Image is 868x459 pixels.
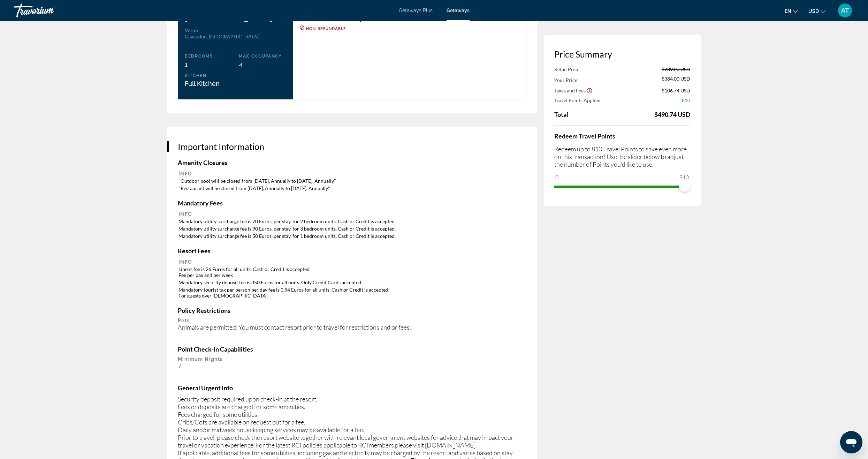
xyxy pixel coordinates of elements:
[185,73,232,78] p: Kitchen
[306,26,346,31] span: Non-refundable
[178,307,526,314] h4: Policy Restrictions
[662,76,690,83] span: $384.00 USD
[554,186,690,187] ngx-slider: ngx-slider
[178,259,526,265] th: Info
[678,173,690,181] span: 810
[654,111,690,118] div: $490.74 USD
[586,87,593,93] button: Show Taxes and Fees disclaimer
[554,49,690,59] h3: Price Summary
[447,8,470,13] a: Getaways
[178,345,526,353] h4: Point Check-in Capabilities
[178,199,526,207] h4: Mandatory Fees
[662,88,690,93] span: $106.74 USD
[554,111,568,118] span: Total
[178,318,526,323] p: Pets
[399,8,433,13] a: Getaways Plus
[808,6,825,16] button: Change currency
[239,54,286,59] p: Max Occupancy
[682,97,690,103] span: 810
[178,185,526,191] td: "Restaurant will be closed from [DATE], Annually to [DATE], Annually."
[554,173,559,181] span: 0
[554,88,586,93] span: Taxes and Fees
[185,27,286,40] div: Vezou Gavaudun, [GEOGRAPHIC_DATA]
[239,61,242,68] span: 4
[178,178,526,184] td: "Outdoor pool will be closed from [DATE], Annually to [DATE], Annually."
[185,54,232,59] p: Bedrooms
[185,61,188,68] span: 1
[178,159,526,166] h4: Amenity Closures
[554,66,579,72] span: Retail Price
[185,80,220,87] span: Full Kitchen
[554,77,577,83] span: Your Price
[554,145,690,168] p: Redeem up to 810 Travel Points to save even more on this transaction! Use the slider below to adj...
[178,286,526,299] td: Mandatory tourist tax per person per day fee is 0.94 Euros for all units. Cash or Credit is accep...
[178,266,526,278] td: Linens fee is 26 Euros for all units. Cash or Credit is accepted. Fee per pax and per week
[808,8,819,14] span: USD
[178,247,526,255] h4: Resort Fees
[836,3,854,18] button: User Menu
[178,279,526,286] td: Mandatory security deposit fee is 350 Euros for all units. Only Credit Cards accepted.
[841,7,849,14] span: AT
[554,132,690,140] h4: Redeem Travel Points
[840,431,862,453] iframe: Schaltfläche zum Öffnen des Messaging-Fensters
[554,97,601,103] span: Travel Points Applied
[679,181,690,192] span: ngx-slider
[178,225,526,232] td: Mandatory utility surcharge fee is 90 Euros, per stay, for 3 bedroom units. Cash or Credit is acc...
[178,384,526,392] h4: General Urgent Info
[178,218,526,225] td: Mandatory utility surcharge fee is 70 Euros, per stay, for 2 bedroom units. Cash or Credit is acc...
[178,323,526,331] div: Animals are permitted; You must contact resort prior to travel for restrictions and or fees.
[662,66,690,72] span: $789.00 USD
[178,171,526,177] th: Info
[554,87,593,94] button: Show Taxes and Fees breakdown
[300,14,519,22] h3: Cancellation Policy
[178,141,526,152] h3: Important Information
[178,211,526,217] th: Info
[785,8,791,14] span: en
[14,1,84,20] a: Travorium
[785,6,798,16] button: Change language
[178,356,526,362] p: Minimum Nights
[178,362,526,370] div: 7
[178,233,526,239] td: Mandatory utility surcharge fee is 50 Euros, per stay, for 1 bedroom units. Cash or Credit is acc...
